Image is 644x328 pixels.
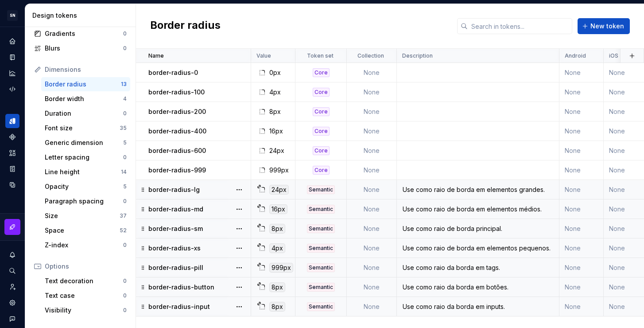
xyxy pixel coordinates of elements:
[148,302,210,311] p: border-radius-input
[5,248,19,262] button: Notifications
[41,303,130,317] a: Visibility0
[150,18,221,34] h2: Border radius
[347,219,397,238] td: None
[397,283,559,292] div: Use como raio da borda em botões.
[123,95,127,102] div: 4
[41,121,130,135] a: Font size35
[559,160,604,180] td: None
[397,244,559,253] div: Use como raio de borda em elementos pequenos.
[307,185,335,194] div: Semantic
[120,125,127,132] div: 35
[5,50,19,64] a: Documentation
[123,139,127,146] div: 5
[41,274,130,288] a: Text decoration0
[559,219,604,238] td: None
[347,102,397,121] td: None
[307,244,335,253] div: Semantic
[123,110,127,117] div: 0
[307,302,335,311] div: Semantic
[5,178,19,192] a: Data sources
[347,121,397,141] td: None
[5,264,19,278] div: Search ⌘K
[123,154,127,161] div: 0
[41,289,130,303] a: Text case0
[148,205,203,214] p: border-radius-md
[5,114,19,128] a: Design tokens
[5,280,19,294] a: Invite team
[45,153,123,162] div: Letter spacing
[148,52,164,59] p: Name
[269,68,281,77] div: 0px
[123,198,127,205] div: 0
[269,107,281,116] div: 8px
[120,227,127,234] div: 52
[45,182,123,191] div: Opacity
[402,52,433,59] p: Description
[609,52,618,59] p: iOS
[123,242,127,249] div: 0
[5,34,19,48] div: Home
[559,199,604,219] td: None
[148,244,201,253] p: border-radius-xs
[45,138,123,147] div: Generic dimension
[269,146,284,155] div: 24px
[307,224,335,233] div: Semantic
[307,205,335,214] div: Semantic
[41,106,130,121] a: Duration0
[590,22,624,31] span: New token
[559,258,604,277] td: None
[559,238,604,258] td: None
[347,82,397,102] td: None
[45,241,123,250] div: Z-index
[45,262,127,271] div: Options
[5,130,19,144] a: Components
[5,312,19,326] button: Contact support
[307,263,335,272] div: Semantic
[559,180,604,199] td: None
[148,146,206,155] p: border-radius-600
[45,211,120,220] div: Size
[347,277,397,297] td: None
[559,82,604,102] td: None
[269,263,293,273] div: 999px
[41,77,130,91] a: Border radius13
[357,52,384,59] p: Collection
[123,292,127,299] div: 0
[269,302,285,312] div: 8px
[148,166,206,175] p: border-radius-999
[45,94,123,103] div: Border width
[269,88,281,97] div: 4px
[559,63,604,82] td: None
[269,185,289,195] div: 24px
[123,183,127,190] div: 5
[120,212,127,219] div: 37
[559,102,604,121] td: None
[347,180,397,199] td: None
[41,165,130,179] a: Line height14
[45,197,123,206] div: Paragraph spacing
[5,82,19,96] div: Code automation
[307,52,334,59] p: Token set
[45,44,123,53] div: Blurs
[313,146,330,155] div: Core
[45,291,123,300] div: Text case
[559,277,604,297] td: None
[347,238,397,258] td: None
[148,88,205,97] p: border-radius-100
[45,277,123,285] div: Text decoration
[41,136,130,150] a: Generic dimension5
[347,160,397,180] td: None
[123,277,127,285] div: 0
[41,92,130,106] a: Border width4
[397,224,559,233] div: Use como raio de borda principal.
[397,302,559,311] div: Use como raio da borda em inputs.
[148,224,203,233] p: border-radius-sm
[559,297,604,316] td: None
[121,81,127,88] div: 13
[565,52,586,59] p: Android
[45,306,123,315] div: Visibility
[578,18,630,34] button: New token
